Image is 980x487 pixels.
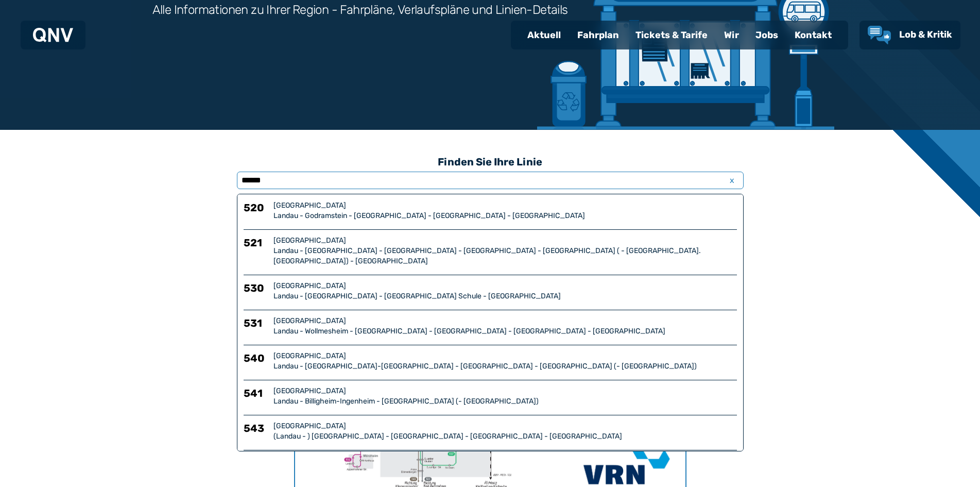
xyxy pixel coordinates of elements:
div: Landau - [GEOGRAPHIC_DATA] - [GEOGRAPHIC_DATA] Schule - [GEOGRAPHIC_DATA] [273,291,737,301]
h6: 541 [244,386,269,407]
div: [GEOGRAPHIC_DATA] [273,281,737,291]
img: QNV Logo [33,28,73,42]
div: [GEOGRAPHIC_DATA] [273,421,737,431]
div: Landau - Wollmesheim - [GEOGRAPHIC_DATA] - [GEOGRAPHIC_DATA] - [GEOGRAPHIC_DATA] - [GEOGRAPHIC_DATA] [273,326,737,337]
div: Landau - [GEOGRAPHIC_DATA]-[GEOGRAPHIC_DATA] - [GEOGRAPHIC_DATA] - [GEOGRAPHIC_DATA] (- [GEOGRAPH... [273,361,737,372]
div: [GEOGRAPHIC_DATA] [273,351,737,361]
a: Aktuell [519,22,569,48]
a: Tickets & Tarife [627,22,716,48]
a: Fahrplan [569,22,627,48]
a: Wir [716,22,747,48]
span: Lob & Kritik [899,29,952,40]
h6: 540 [244,351,269,372]
div: [GEOGRAPHIC_DATA] [273,200,737,211]
div: Landau - [GEOGRAPHIC_DATA] - [GEOGRAPHIC_DATA] - [GEOGRAPHIC_DATA] - [GEOGRAPHIC_DATA] ( - [GEOGR... [273,246,737,266]
div: [GEOGRAPHIC_DATA] [273,316,737,326]
div: Landau - Godramstein - [GEOGRAPHIC_DATA] - [GEOGRAPHIC_DATA] - [GEOGRAPHIC_DATA] [273,211,737,221]
span: x [725,174,740,187]
div: Landau - Billigheim-Ingenheim - [GEOGRAPHIC_DATA] (- [GEOGRAPHIC_DATA]) [273,396,737,407]
h3: Finden Sie Ihre Linie [237,150,744,173]
a: QNV Logo [33,25,73,45]
a: Jobs [747,22,786,48]
a: Lob & Kritik [868,26,952,44]
div: (Landau - ) [GEOGRAPHIC_DATA] - [GEOGRAPHIC_DATA] - [GEOGRAPHIC_DATA] - [GEOGRAPHIC_DATA] [273,431,737,442]
div: [GEOGRAPHIC_DATA] [273,236,737,246]
a: Kontakt [786,22,840,48]
h6: 543 [244,421,269,442]
h6: 521 [244,236,269,266]
h6: 531 [244,316,269,337]
h3: Alle Informationen zu Ihrer Region - Fahrpläne, Verlaufspläne und Linien-Details [152,2,568,18]
h6: 520 [244,200,269,221]
h6: 530 [244,281,269,301]
div: [GEOGRAPHIC_DATA] [273,386,737,396]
